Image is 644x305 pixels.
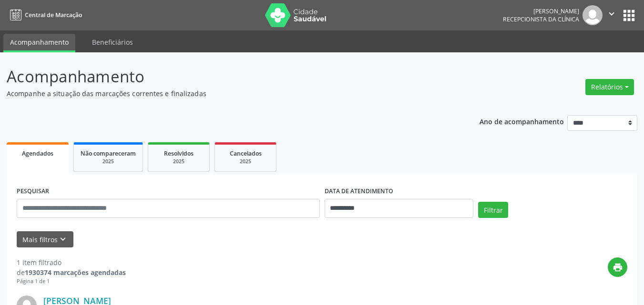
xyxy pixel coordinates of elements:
span: Agendados [22,149,53,157]
button: apps [621,7,637,24]
div: [PERSON_NAME] [503,7,579,15]
img: img [583,5,603,25]
button: Mais filtroskeyboard_arrow_down [17,231,73,248]
button:  [603,5,621,25]
div: de [17,267,126,277]
button: print [608,257,627,277]
span: Recepcionista da clínica [503,15,579,23]
p: Acompanhamento [7,65,448,89]
a: Beneficiários [85,34,140,50]
div: 1 item filtrado [17,257,126,267]
span: Resolvidos [164,149,194,157]
i: keyboard_arrow_down [58,234,68,245]
button: Filtrar [478,202,508,218]
p: Ano de acompanhamento [480,115,564,127]
label: DATA DE ATENDIMENTO [325,184,393,199]
i: print [613,262,623,273]
span: Central de Marcação [25,11,82,19]
div: Página 1 de 1 [17,277,126,285]
a: Central de Marcação [7,7,82,23]
span: Cancelados [230,149,262,157]
p: Acompanhe a situação das marcações correntes e finalizadas [7,89,448,98]
a: Acompanhamento [3,34,75,52]
button: Relatórios [585,79,634,95]
span: Não compareceram [81,149,136,157]
div: 2025 [81,158,136,165]
label: PESQUISAR [17,184,49,199]
div: 2025 [155,158,203,165]
div: 2025 [222,158,269,165]
i:  [606,9,617,19]
strong: 1930374 marcações agendadas [25,268,126,277]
